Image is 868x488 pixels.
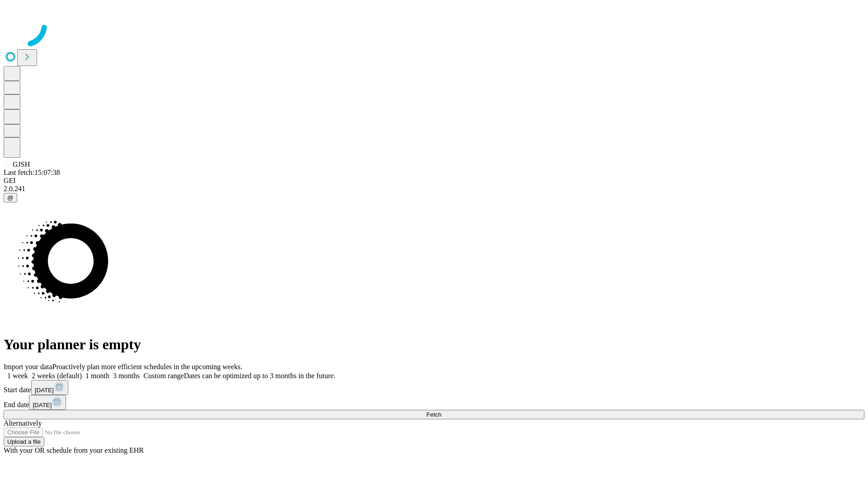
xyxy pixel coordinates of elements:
[4,446,144,454] span: With your OR schedule from your existing EHR
[113,372,140,380] span: 3 months
[4,395,864,410] div: End date
[4,410,864,419] button: Fetch
[184,372,335,380] span: Dates can be optimized up to 3 months in the future.
[35,387,54,394] span: [DATE]
[52,363,242,371] span: Proactively plan more efficient schedules in the upcoming weeks.
[4,185,864,193] div: 2.0.241
[4,380,864,395] div: Start date
[4,437,44,446] button: Upload a file
[32,372,82,380] span: 2 weeks (default)
[85,372,109,380] span: 1 month
[4,177,864,185] div: GEI
[4,336,864,353] h1: Your planner is empty
[29,395,66,410] button: [DATE]
[4,419,42,427] span: Alternatively
[13,160,30,168] span: GJSH
[7,372,28,380] span: 1 week
[426,411,441,418] span: Fetch
[143,372,184,380] span: Custom range
[4,169,60,176] span: Last fetch: 15:07:38
[31,380,68,395] button: [DATE]
[4,363,52,371] span: Import your data
[7,194,14,201] span: @
[4,193,17,202] button: @
[33,402,52,408] span: [DATE]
